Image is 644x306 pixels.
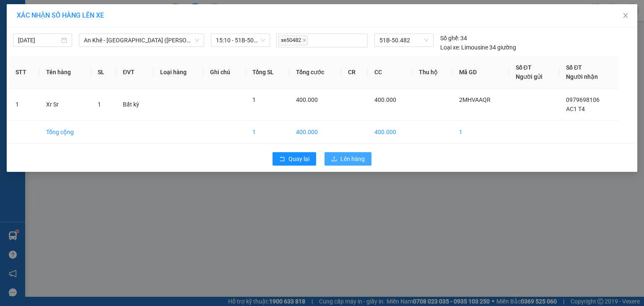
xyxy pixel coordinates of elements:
th: Mã GD [452,56,509,88]
span: Quay lại [288,154,309,163]
span: 0979698106 [566,96,600,103]
h2: R3YRMYLM [5,49,68,62]
span: Số ĐT [566,64,582,71]
span: Lên hàng [340,154,365,163]
span: close [302,38,306,42]
button: uploadLên hàng [325,152,371,166]
td: 1 [246,121,289,144]
button: Close [614,4,637,28]
td: 1 [9,88,39,121]
input: 13/09/2025 [18,36,60,45]
th: Ghi chú [203,56,245,88]
th: CC [368,56,412,88]
span: 51B-50.482 [379,34,428,47]
span: close [622,12,629,19]
h1: Giao dọc đường [44,49,155,106]
span: AC1 T4 [566,106,585,112]
span: 400.000 [296,96,318,103]
span: xe50482 [278,36,308,45]
th: Loại hàng [153,56,203,88]
td: Xr Sr [39,88,91,121]
th: ĐVT [116,56,153,88]
th: Thu hộ [412,56,453,88]
span: Số ghế: [440,34,459,43]
span: down [195,38,200,43]
div: 34 [440,34,467,43]
span: Người nhận [566,73,598,80]
td: Tổng cộng [39,121,91,144]
th: Tên hàng [39,56,91,88]
b: [DOMAIN_NAME] [112,7,203,21]
span: Người gửi [516,73,543,80]
span: 400.000 [374,96,396,103]
span: 1 [252,96,256,103]
span: 2MHVAAQR [459,96,491,103]
button: rollbackQuay lại [273,152,316,166]
span: 15:10 - 51B-50.482 [216,34,265,47]
span: rollback [279,156,285,163]
span: 1 [98,101,101,108]
span: Loại xe: [440,43,460,52]
td: Bất kỳ [116,88,153,121]
td: 400.000 [368,121,412,144]
th: SL [91,56,116,88]
span: XÁC NHẬN SỐ HÀNG LÊN XE [17,11,104,19]
div: Limousine 34 giường [440,43,516,52]
th: STT [9,56,39,88]
th: CR [341,56,368,88]
span: An Khê - Sài Gòn (Chư Sê) [84,34,199,47]
td: 1 [452,121,509,144]
span: Số ĐT [516,64,532,71]
th: Tổng cước [289,56,341,88]
span: upload [331,156,337,163]
td: 400.000 [289,121,341,144]
th: Tổng SL [246,56,289,88]
b: Cô Hai [51,20,89,34]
